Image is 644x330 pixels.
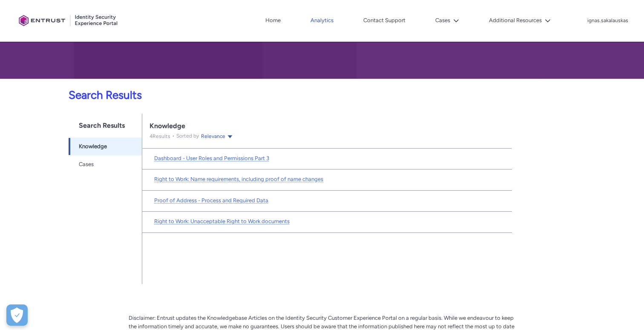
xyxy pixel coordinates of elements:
[69,138,142,155] a: Knowledge
[170,133,176,139] span: •
[79,160,94,169] span: Cases
[308,14,336,27] a: Analytics, opens in new tab
[79,142,107,151] span: Knowledge
[69,114,142,138] h1: Search Results
[263,14,283,27] a: Home
[170,132,233,141] div: Sorted by
[149,132,170,140] p: 4 Results
[154,176,323,182] span: Right to Work: Name requirements, including proof of name changes
[587,18,628,24] p: ignas.sakalauskas
[6,304,28,326] div: Cookie Preferences
[154,155,269,161] span: Dashboard - User Roles and Permissions Part 3
[605,291,644,330] iframe: Qualified Messenger
[154,197,268,204] span: Proof of Address - Process and Required Data
[69,155,142,173] a: Cases
[6,304,28,326] button: Open Preferences
[487,14,553,27] button: Additional Resources
[361,14,408,27] a: Contact Support
[5,87,512,103] p: Search Results
[433,14,461,27] button: Cases
[201,132,233,141] button: Relevance
[154,218,290,224] span: Right to Work: Unacceptable Right to Work documents
[587,16,629,24] button: User Profile ignas.sakalauskas
[149,122,505,130] div: Knowledge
